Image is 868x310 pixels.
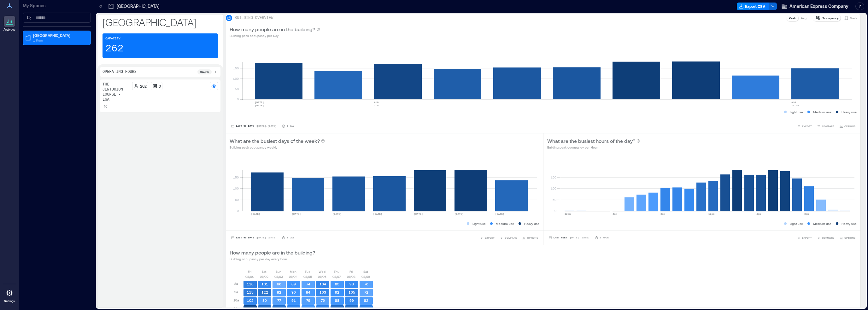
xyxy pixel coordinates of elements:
[230,256,315,261] p: Building occupancy per day every hour
[233,66,239,70] tspan: 150
[349,290,355,294] text: 105
[455,213,464,215] text: [DATE]
[796,235,813,241] button: EXPORT
[801,15,806,20] p: Avg
[2,285,17,305] a: Settings
[505,236,517,240] span: COMPARE
[844,236,855,240] span: OPTIONS
[361,274,370,279] p: 08/09
[547,235,591,241] button: Last Week |[DATE]-[DATE]
[320,282,326,286] text: 104
[347,274,355,279] p: 08/08
[838,123,857,129] button: OPTIONS
[230,123,278,129] button: Last 90 Days |[DATE]-[DATE]
[796,123,813,129] button: EXPORT
[234,281,238,286] p: 8a
[230,235,278,241] button: Last 90 Days |[DATE]-[DATE]
[159,84,161,89] p: 0
[248,269,251,274] p: Fri
[292,213,301,215] text: [DATE]
[790,109,803,114] p: Light use
[349,298,354,302] text: 99
[306,282,310,286] text: 74
[495,213,504,215] text: [DATE]
[321,298,325,302] text: 76
[364,282,368,286] text: 76
[373,213,382,215] text: [DATE]
[374,101,379,104] text: AUG
[332,213,342,215] text: [DATE]
[364,298,368,302] text: 82
[318,274,326,279] p: 08/06
[33,33,86,38] p: [GEOGRAPHIC_DATA]
[478,235,496,241] button: EXPORT
[103,82,130,102] p: The Centurion Lounge - LGA
[274,274,283,279] p: 08/03
[230,249,315,256] p: How many people are in the building?
[262,298,267,302] text: 80
[235,198,239,202] tspan: 50
[335,290,339,294] text: 92
[255,101,264,104] text: [DATE]
[527,236,538,240] span: OPTIONS
[277,290,281,294] text: 82
[103,16,218,28] p: [GEOGRAPHIC_DATA]
[708,213,714,215] text: 12pm
[277,298,281,302] text: 77
[822,236,834,240] span: COMPARE
[485,236,495,240] span: EXPORT
[233,175,239,179] tspan: 150
[496,221,514,226] p: Medium use
[547,137,635,145] p: What are the busiest hours of the day?
[247,282,254,286] text: 110
[844,124,855,128] span: OPTIONS
[521,235,539,241] button: OPTIONS
[237,97,239,101] tspan: 0
[802,236,812,240] span: EXPORT
[600,236,609,240] p: 1 Hour
[813,221,831,226] p: Medium use
[414,213,423,215] text: [DATE]
[287,236,294,240] p: 1 Day
[305,269,310,274] p: Tue
[260,274,268,279] p: 08/02
[230,33,320,38] p: Building peak occupancy per Day
[813,109,831,114] p: Medium use
[287,124,294,128] p: 1 Day
[804,213,809,215] text: 8pm
[789,15,796,20] p: Peak
[105,43,124,55] p: 262
[550,186,556,190] tspan: 100
[2,14,17,33] a: Analytics
[235,15,273,20] p: BUILDING OVERVIEW
[850,15,857,20] p: Visits
[230,26,315,33] p: How many people are in the building?
[291,282,296,286] text: 89
[230,137,320,145] p: What are the busiest days of the week?
[779,1,850,11] button: American Express Company
[235,87,239,91] tspan: 50
[613,213,617,215] text: 4am
[276,269,281,274] p: Sun
[233,186,239,190] tspan: 100
[822,124,834,128] span: COMPARE
[262,269,266,274] p: Sat
[524,221,539,226] p: Heavy use
[374,104,379,107] text: 3-9
[737,3,769,10] button: Export CSV
[247,290,254,294] text: 115
[349,282,354,286] text: 98
[251,213,260,215] text: [DATE]
[472,221,486,226] p: Light use
[363,269,368,274] p: Sat
[237,209,239,213] tspan: 0
[306,290,310,294] text: 84
[103,69,137,74] p: Operating Hours
[291,298,296,302] text: 91
[756,213,761,215] text: 4pm
[498,235,518,241] button: COMPARE
[842,109,857,114] p: Heavy use
[289,274,297,279] p: 08/04
[245,274,254,279] p: 08/01
[332,274,341,279] p: 08/07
